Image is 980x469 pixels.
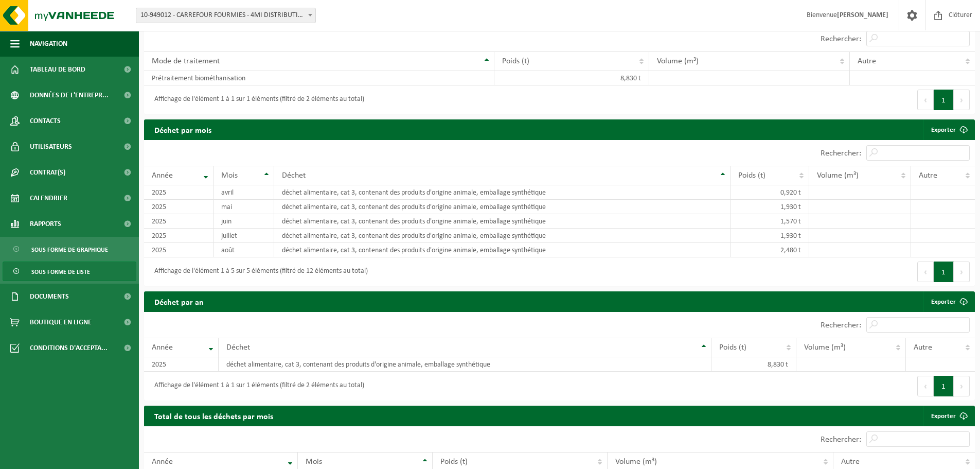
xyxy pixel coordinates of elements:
[144,406,283,426] h2: Total de tous les déchets par mois
[3,239,136,259] a: Sous forme de graphique
[914,343,932,352] span: Autre
[837,11,888,19] strong: [PERSON_NAME]
[144,200,213,214] td: 2025
[219,357,711,372] td: déchet alimentaire, cat 3, contenant des produits d'origine animale, emballage synthétique
[274,229,730,243] td: déchet alimentaire, cat 3, contenant des produits d'origine animale, emballage synthétique
[152,57,220,65] span: Mode de traitement
[30,335,108,361] span: Conditions d'accepta...
[144,185,213,200] td: 2025
[923,291,974,312] a: Exporter
[149,263,368,281] div: Affichage de l'élément 1 à 5 sur 5 éléments (filtré de 12 éléments au total)
[954,90,970,110] button: Next
[31,262,90,282] span: Sous forme de liste
[136,8,315,23] span: 10-949012 - CARREFOUR FOURMIES - 4MI DISTRIBUTION - FOURMIES
[152,343,173,352] span: Année
[730,200,809,214] td: 1,930 t
[213,243,274,257] td: août
[30,309,92,335] span: Boutique en ligne
[730,185,809,200] td: 0,920 t
[136,8,316,23] span: 10-949012 - CARREFOUR FOURMIES - 4MI DISTRIBUTION - FOURMIES
[821,436,861,444] label: Rechercher:
[152,458,173,466] span: Année
[821,321,861,329] label: Rechercher:
[719,343,746,352] span: Poids (t)
[30,160,65,185] span: Contrat(s)
[221,171,238,180] span: Mois
[30,108,61,134] span: Contacts
[923,119,974,140] a: Exporter
[274,243,730,257] td: déchet alimentaire, cat 3, contenant des produits d'origine animale, emballage synthétique
[3,262,136,281] a: Sous forme de liste
[817,171,859,180] span: Volume (m³)
[30,211,61,237] span: Rapports
[934,262,954,282] button: 1
[213,214,274,229] td: juin
[730,229,809,243] td: 1,930 t
[502,57,529,65] span: Poids (t)
[226,343,250,352] span: Déchet
[917,90,934,110] button: Previous
[274,200,730,214] td: déchet alimentaire, cat 3, contenant des produits d'origine animale, emballage synthétique
[934,90,954,110] button: 1
[144,214,213,229] td: 2025
[152,171,173,180] span: Année
[954,262,970,282] button: Next
[841,458,860,466] span: Autre
[213,185,274,200] td: avril
[274,214,730,229] td: déchet alimentaire, cat 3, contenant des produits d'origine animale, emballage synthétique
[30,185,67,211] span: Calendrier
[144,119,222,140] h2: Déchet par mois
[149,91,364,109] div: Affichage de l'élément 1 à 1 sur 1 éléments (filtré de 2 éléments au total)
[149,377,364,395] div: Affichage de l'élément 1 à 1 sur 1 éléments (filtré de 2 éléments au total)
[31,240,108,259] span: Sous forme de graphique
[30,82,109,108] span: Données de l'entrepr...
[919,171,937,180] span: Autre
[144,243,213,257] td: 2025
[213,229,274,243] td: juillet
[821,149,861,158] label: Rechercher:
[494,71,649,85] td: 8,830 t
[821,35,861,43] label: Rechercher:
[730,214,809,229] td: 1,570 t
[615,458,657,466] span: Volume (m³)
[954,376,970,396] button: Next
[274,185,730,200] td: déchet alimentaire, cat 3, contenant des produits d'origine animale, emballage synthétique
[917,376,934,396] button: Previous
[306,458,322,466] span: Mois
[917,262,934,282] button: Previous
[213,200,274,214] td: mai
[923,406,974,426] a: Exporter
[738,171,765,180] span: Poids (t)
[144,71,494,85] td: Prétraitement biométhanisation
[730,243,809,257] td: 2,480 t
[804,343,846,352] span: Volume (m³)
[30,31,67,57] span: Navigation
[440,458,468,466] span: Poids (t)
[144,229,213,243] td: 2025
[711,357,796,372] td: 8,830 t
[30,134,72,160] span: Utilisateurs
[144,291,214,311] h2: Déchet par an
[30,284,69,309] span: Documents
[144,357,219,372] td: 2025
[858,57,876,65] span: Autre
[657,57,699,65] span: Volume (m³)
[282,171,306,180] span: Déchet
[30,57,85,82] span: Tableau de bord
[934,376,954,396] button: 1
